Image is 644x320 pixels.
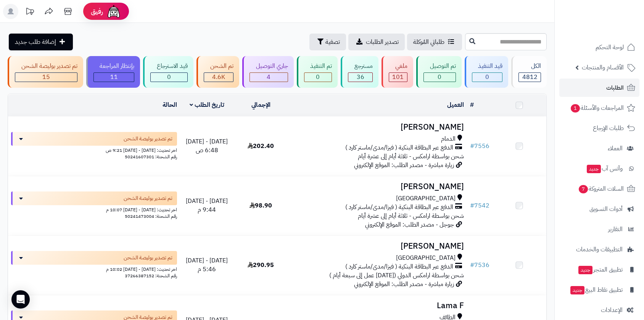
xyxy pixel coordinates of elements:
[470,142,474,151] span: #
[325,37,340,47] span: تصفية
[470,142,489,151] a: #7556
[578,266,592,274] span: جديد
[559,119,639,137] a: طلبات الإرجاع
[559,281,639,299] a: تطبيق نقاط البيعجديد
[472,73,502,82] div: 0
[93,62,135,71] div: بإنتظار المراجعة
[186,256,228,274] span: [DATE] - [DATE] 5:46 م
[559,200,639,218] a: أدوات التسويق
[522,72,538,82] span: 4812
[559,139,639,158] a: العملاء
[592,19,637,35] img: logo-2.png
[424,73,456,82] div: 0
[589,204,623,214] span: أدوات التسويق
[582,62,624,73] span: الأقسام والمنتجات
[380,56,415,88] a: ملغي 101
[447,100,464,109] a: العميل
[578,264,623,275] span: تطبيق المتجر
[510,56,548,88] a: الكل4812
[250,201,272,210] span: 98.90
[106,4,121,19] img: ai-face.png
[559,38,639,56] a: لوحة التحكم
[570,286,584,294] span: جديد
[316,72,320,82] span: 0
[329,271,464,280] span: شحن بواسطة ارامكس الدولي ([DATE] عمل إلى سبعة أيام )
[11,265,177,273] div: اخر تحديث: [DATE] - [DATE] 10:02 م
[578,183,624,194] span: السلات المتروكة
[570,285,623,295] span: تطبيق نقاط البيع
[15,37,56,47] span: إضافة طلب جديد
[345,262,453,271] span: الدفع عبر البطاقة البنكية ( فيزا/مدى/ماستر كارد )
[291,123,464,132] h3: [PERSON_NAME]
[267,72,270,82] span: 4
[470,261,489,270] a: #7536
[608,224,623,235] span: التقارير
[190,100,224,109] a: تاريخ الطلب
[407,34,462,50] a: طلباتي المُوكلة
[389,62,407,71] div: ملغي
[186,137,228,155] span: [DATE] - [DATE] 6:48 ص
[559,79,639,97] a: الطلبات
[559,301,639,319] a: الإعدادات
[463,56,510,88] a: قيد التنفيذ 0
[291,182,464,191] h3: [PERSON_NAME]
[389,73,407,82] div: 101
[142,56,195,88] a: قيد الاسترجاع 0
[579,185,588,193] span: 7
[9,34,73,50] a: إضافة طلب جديد
[358,211,464,220] span: شحن بواسطة ارامكس - ثلاثة أيام إلى عشرة أيام
[295,56,340,88] a: تم التنفيذ 0
[413,37,444,47] span: طلباتي المُوكلة
[472,62,503,71] div: قيد التنفيذ
[470,261,474,270] span: #
[586,163,623,174] span: وآتس آب
[124,195,172,202] span: تم تصدير بوليصة الشحن
[42,72,50,82] span: 15
[212,72,225,82] span: 4.6K
[94,73,134,82] div: 11
[365,220,454,229] span: جوجل - مصدر الطلب: الموقع الإلكتروني
[392,72,404,82] span: 101
[358,152,464,161] span: شحن بواسطة ارامكس - ثلاثة أيام إلى عشرة أيام
[587,165,601,173] span: جديد
[6,56,85,88] a: تم تصدير بوليصة الشحن 15
[357,72,364,82] span: 36
[559,220,639,238] a: التقارير
[241,56,295,88] a: جاري التوصيل 4
[485,72,489,82] span: 0
[345,203,453,212] span: الدفع عبر البطاقة البنكية ( فيزا/مدى/ماستر كارد )
[366,37,399,47] span: تصدير الطلبات
[251,100,270,109] a: الإجمالي
[250,73,288,82] div: 4
[163,100,177,109] a: الحالة
[354,280,454,289] span: زيارة مباشرة - مصدر الطلب: الموقع الإلكتروني
[608,143,623,154] span: العملاء
[348,62,373,71] div: مسترجع
[291,242,464,251] h3: [PERSON_NAME]
[415,56,463,88] a: تم التوصيل 0
[470,201,474,210] span: #
[11,205,177,213] div: اخر تحديث: [DATE] - [DATE] 10:07 م
[20,4,39,21] a: تحديثات المنصة
[354,161,454,170] span: زيارة مباشرة - مصدر الطلب: الموقع الإلكتروني
[345,143,453,152] span: الدفع عبر البطاقة البنكية ( فيزا/مدى/ماستر كارد )
[125,153,177,160] span: رقم الشحنة: 50241607301
[559,159,639,178] a: وآتس آبجديد
[559,240,639,259] a: التطبيقات والخدمات
[250,62,288,71] div: جاري التوصيل
[601,305,623,315] span: الإعدادات
[124,254,172,262] span: تم تصدير بوليصة الشحن
[606,82,624,93] span: الطلبات
[470,201,489,210] a: #7542
[348,34,405,50] a: تصدير الطلبات
[11,290,30,309] div: Open Intercom Messenger
[304,73,332,82] div: 0
[186,196,228,214] span: [DATE] - [DATE] 9:44 م
[124,135,172,143] span: تم تصدير بوليصة الشحن
[571,104,580,113] span: 1
[85,56,142,88] a: بإنتظار المراجعة 11
[248,142,274,151] span: 202.40
[248,261,274,270] span: 290.95
[195,56,241,88] a: تم الشحن 4.6K
[204,62,233,71] div: تم الشحن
